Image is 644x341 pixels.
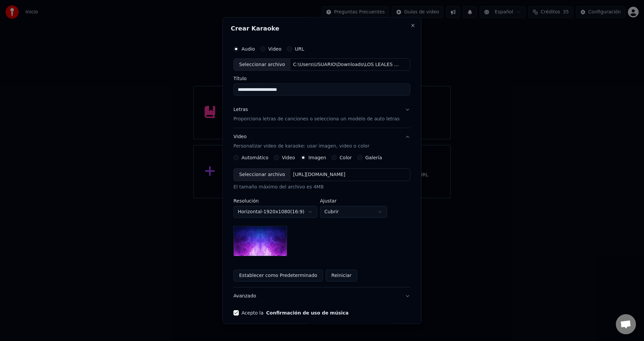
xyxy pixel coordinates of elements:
[268,47,281,51] label: Video
[233,107,248,113] div: Letras
[309,156,326,160] label: Imagen
[326,270,357,282] button: Reiniciar
[365,156,382,160] label: Galería
[233,199,317,204] label: Resolución
[241,156,268,160] label: Automático
[233,134,369,150] div: Video
[295,47,304,51] label: URL
[320,199,387,204] label: Ajustar
[233,101,410,128] button: LetrasProporciona letras de canciones o selecciona un modelo de auto letras
[233,184,410,191] div: El tamaño máximo del archivo es 4MB
[233,155,410,287] div: VideoPersonalizar video de karaoke: usar imagen, video o color
[233,116,399,123] p: Proporciona letras de canciones o selecciona un modelo de auto letras
[231,25,413,32] h2: Crear Karaoke
[241,47,255,51] label: Audio
[233,128,410,155] button: VideoPersonalizar video de karaoke: usar imagen, video o color
[234,59,290,71] div: Seleccionar archivo
[282,156,295,160] label: Video
[241,311,348,316] label: Acepto la
[340,156,352,160] label: Color
[233,288,410,305] button: Avanzado
[266,311,349,316] button: Acepto la
[290,172,348,178] div: [URL][DOMAIN_NAME]
[290,61,405,68] div: C:\Users\USUARIO\Downloads\LOS LEALES DEL AMOR MIX.mp3
[233,143,369,150] p: Personalizar video de karaoke: usar imagen, video o color
[233,76,410,81] label: Título
[234,169,290,181] div: Seleccionar archivo
[233,270,323,282] button: Establecer como Predeterminado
